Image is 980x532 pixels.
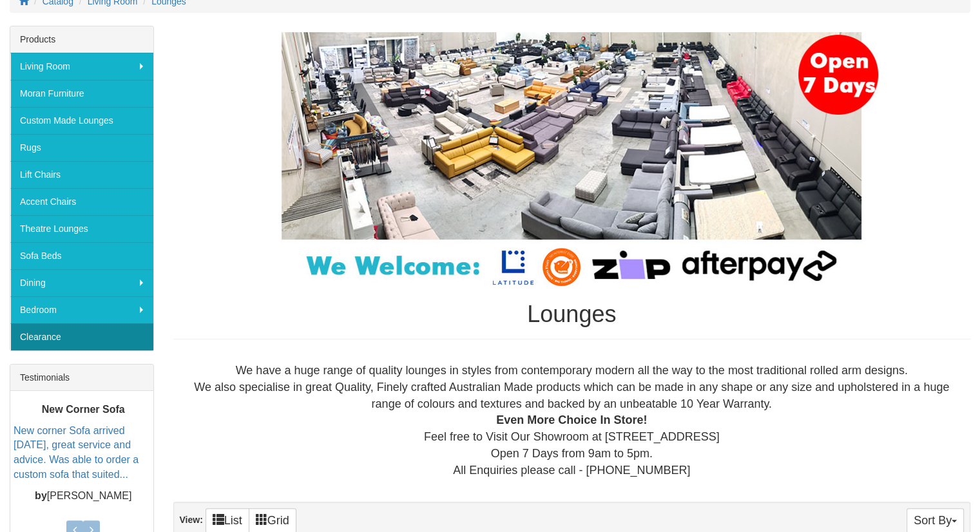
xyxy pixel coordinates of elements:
[10,365,153,391] div: Testimonials
[173,301,971,327] h1: Lounges
[42,403,125,414] b: New Corner Sofa
[10,215,153,242] a: Theatre Lounges
[35,489,47,500] b: by
[249,32,894,289] img: Lounges
[10,269,153,296] a: Dining
[10,242,153,269] a: Sofa Beds
[10,296,153,323] a: Bedroom
[10,323,153,350] a: Clearance
[14,488,153,503] p: [PERSON_NAME]
[184,363,961,479] div: We have a huge range of quality lounges in styles from contemporary modern all the way to the mos...
[10,161,153,188] a: Lift Chairs
[10,107,153,134] a: Custom Made Lounges
[10,53,153,80] a: Living Room
[10,26,153,53] div: Products
[10,80,153,107] a: Moran Furniture
[14,424,139,480] a: New corner Sofa arrived [DATE], great service and advice. Was able to order a custom sofa that su...
[10,134,153,161] a: Rugs
[496,413,647,426] b: Even More Choice In Store!
[10,188,153,215] a: Accent Chairs
[180,515,203,525] strong: View:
